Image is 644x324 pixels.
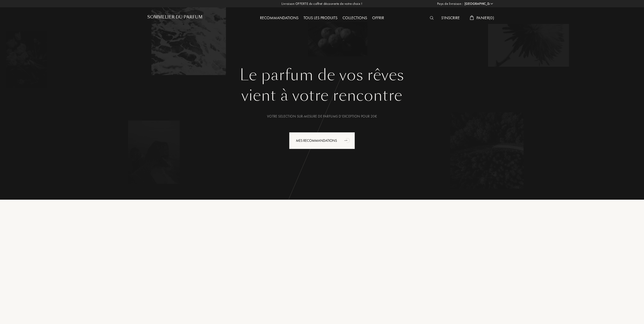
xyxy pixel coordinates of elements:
div: Offrir [370,15,387,21]
a: Mes Recommandationsanimation [285,132,359,149]
div: vient à votre rencontre [151,84,493,107]
h1: Le parfum de vos rêves [151,66,493,84]
a: Offrir [370,15,387,20]
div: Tous les produits [301,15,340,21]
span: Pays de livraison : [437,1,463,6]
img: arrow_w.png [490,2,494,6]
div: Mes Recommandations [289,132,355,149]
div: S'inscrire [439,15,462,21]
img: search_icn_white.svg [430,16,434,20]
a: Collections [340,15,370,20]
a: S'inscrire [439,15,462,20]
h1: Sommelier du Parfum [147,15,203,19]
a: Tous les produits [301,15,340,20]
a: Recommandations [257,15,301,20]
img: cart_white.svg [470,15,474,20]
span: Panier ( 0 ) [476,15,494,20]
a: Sommelier du Parfum [147,15,203,21]
div: Collections [340,15,370,21]
div: animation [343,135,353,145]
div: Recommandations [257,15,301,21]
div: Votre selection sur-mesure de parfums d’exception pour 20€ [151,114,493,119]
